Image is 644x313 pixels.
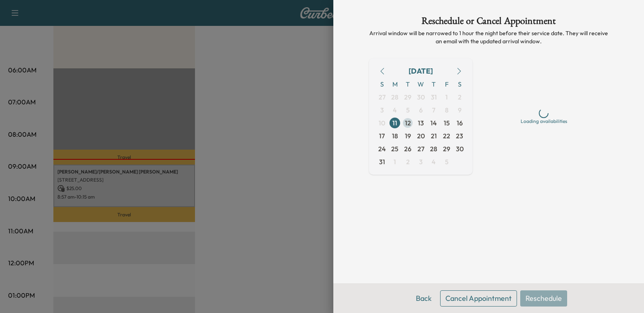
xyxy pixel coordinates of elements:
[394,157,396,167] span: 1
[458,92,462,102] span: 2
[392,131,398,141] span: 18
[419,105,423,115] span: 6
[430,118,437,128] span: 14
[379,92,386,102] span: 27
[391,144,398,154] span: 25
[443,131,450,141] span: 22
[406,105,410,115] span: 5
[380,105,384,115] span: 3
[379,131,385,141] span: 17
[369,29,608,45] p: Arrival window will be narrowed to 1 hour the night before their service date. They will receive ...
[419,157,423,167] span: 3
[393,105,397,115] span: 4
[521,118,567,125] div: Loading availabilities
[369,16,608,29] h1: Reschedule or Cancel Appointment
[432,105,435,115] span: 7
[440,78,453,91] span: F
[378,144,386,154] span: 24
[440,290,517,307] button: Cancel Appointment
[453,78,466,91] span: S
[445,157,449,167] span: 5
[458,105,462,115] span: 9
[379,118,385,128] span: 10
[430,144,437,154] span: 28
[375,78,388,91] span: S
[417,131,425,141] span: 20
[456,144,464,154] span: 30
[414,78,427,91] span: W
[432,157,436,167] span: 4
[443,144,450,154] span: 29
[445,92,448,102] span: 1
[427,78,440,91] span: T
[457,118,463,128] span: 16
[391,92,398,102] span: 28
[445,105,449,115] span: 8
[431,92,437,102] span: 31
[404,144,411,154] span: 26
[431,131,437,141] span: 21
[405,131,411,141] span: 19
[409,66,433,77] div: [DATE]
[379,157,385,167] span: 31
[418,118,424,128] span: 13
[444,118,450,128] span: 15
[417,144,424,154] span: 27
[404,92,411,102] span: 29
[456,131,463,141] span: 23
[388,78,401,91] span: M
[406,157,410,167] span: 2
[401,78,414,91] span: T
[405,118,411,128] span: 12
[411,290,437,307] button: Back
[417,92,425,102] span: 30
[392,118,397,128] span: 11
